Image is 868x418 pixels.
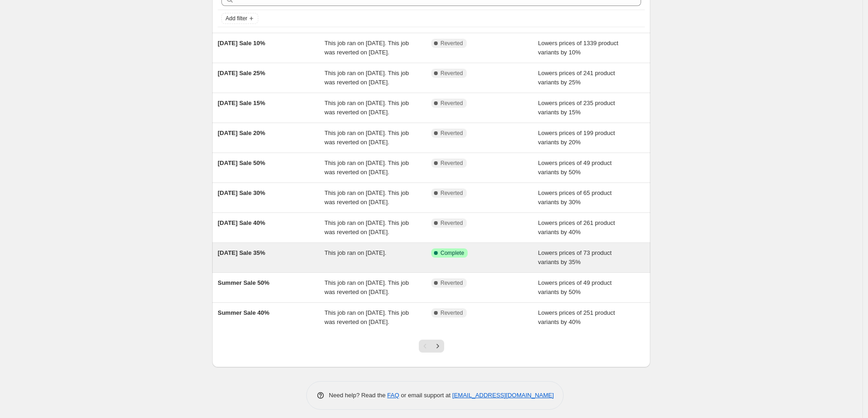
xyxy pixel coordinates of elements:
span: Reverted [440,159,463,167]
span: This job ran on [DATE]. This job was reverted on [DATE]. [325,279,409,295]
span: Lowers prices of 65 product variants by 30% [538,189,612,206]
span: Lowers prices of 49 product variants by 50% [538,159,612,176]
span: Reverted [440,100,463,107]
a: [EMAIL_ADDRESS][DOMAIN_NAME] [452,392,554,399]
span: This job ran on [DATE]. [325,249,386,256]
span: Lowers prices of 199 product variants by 20% [538,130,615,146]
span: Lowers prices of 1339 product variants by 10% [538,40,618,56]
span: This job ran on [DATE]. This job was reverted on [DATE]. [325,219,409,235]
span: Reverted [440,70,463,77]
span: [DATE] Sale 25% [218,70,265,77]
span: Reverted [440,219,463,227]
span: This job ran on [DATE]. This job was reverted on [DATE]. [325,130,409,146]
button: Next [431,340,444,353]
span: This job ran on [DATE]. This job was reverted on [DATE]. [325,159,409,176]
span: This job ran on [DATE]. This job was reverted on [DATE]. [325,40,409,56]
span: Reverted [440,40,463,47]
span: or email support at [399,392,452,399]
span: Need help? Read the [329,392,387,399]
span: This job ran on [DATE]. This job was reverted on [DATE]. [325,309,409,325]
span: Reverted [440,189,463,197]
a: FAQ [387,392,399,399]
span: Complete [440,249,464,257]
span: [DATE] Sale 30% [218,189,265,196]
span: [DATE] Sale 20% [218,130,265,136]
span: Reverted [440,130,463,137]
span: Summer Sale 50% [218,279,269,286]
span: [DATE] Sale 35% [218,249,265,256]
span: [DATE] Sale 10% [218,40,265,47]
span: Lowers prices of 251 product variants by 40% [538,309,615,325]
span: Reverted [440,279,463,287]
span: [DATE] Sale 50% [218,159,265,166]
span: Lowers prices of 261 product variants by 40% [538,219,615,235]
span: [DATE] Sale 40% [218,219,265,226]
span: Lowers prices of 235 product variants by 15% [538,100,615,116]
span: Lowers prices of 241 product variants by 25% [538,70,615,86]
span: This job ran on [DATE]. This job was reverted on [DATE]. [325,70,409,86]
span: Summer Sale 40% [218,309,269,316]
nav: Pagination [419,340,444,353]
button: Add filter [221,13,258,24]
span: Lowers prices of 49 product variants by 50% [538,279,612,295]
span: Reverted [440,309,463,317]
span: This job ran on [DATE]. This job was reverted on [DATE]. [325,100,409,116]
span: This job ran on [DATE]. This job was reverted on [DATE]. [325,189,409,206]
span: [DATE] Sale 15% [218,100,265,106]
span: Add filter [226,15,247,22]
span: Lowers prices of 73 product variants by 35% [538,249,612,265]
